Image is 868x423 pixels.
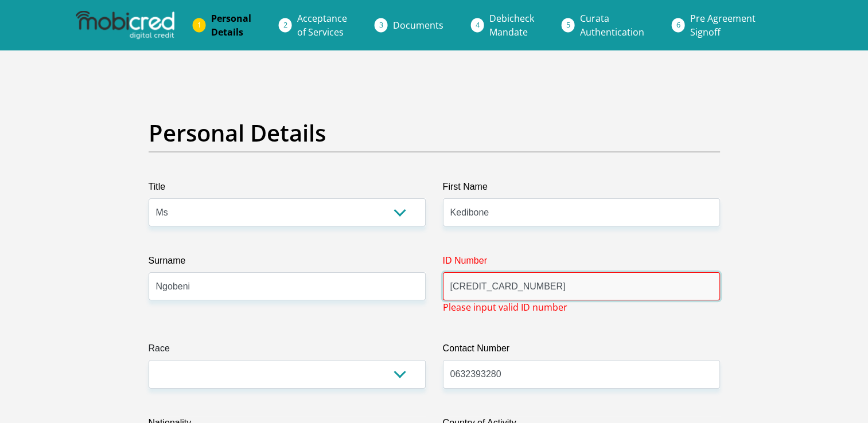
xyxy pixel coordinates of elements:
[149,254,426,272] label: Surname
[149,342,426,360] label: Race
[480,7,543,44] a: DebicheckMandate
[681,7,765,44] a: Pre AgreementSignoff
[202,7,260,44] a: PersonalDetails
[297,12,347,38] span: Acceptance of Services
[489,12,534,38] span: Debicheck Mandate
[384,14,453,37] a: Documents
[211,12,251,38] span: Personal Details
[443,272,720,300] input: ID Number
[149,119,720,147] h2: Personal Details
[393,19,443,32] span: Documents
[149,180,426,198] label: Title
[76,11,174,40] img: mobicred logo
[443,300,567,314] span: Please input valid ID number
[690,12,756,38] span: Pre Agreement Signoff
[149,272,426,300] input: Surname
[571,7,653,44] a: CurataAuthentication
[288,7,356,44] a: Acceptanceof Services
[443,360,720,388] input: Contact Number
[443,254,720,272] label: ID Number
[443,180,720,198] label: First Name
[443,342,720,360] label: Contact Number
[443,198,720,226] input: First Name
[580,12,644,38] span: Curata Authentication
